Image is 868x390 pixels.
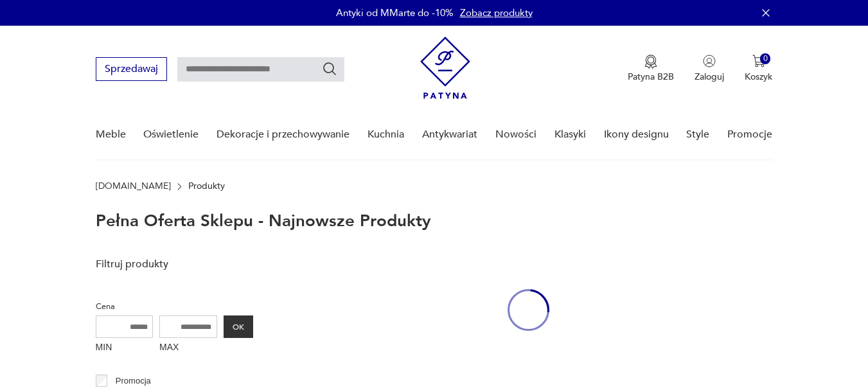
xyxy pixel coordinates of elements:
a: Klasyki [554,110,586,159]
img: Patyna - sklep z meblami i dekoracjami vintage [420,37,470,99]
a: Nowości [495,110,536,159]
p: Filtruj produkty [96,257,253,271]
button: Sprzedawaj [96,57,167,81]
img: Ikona koszyka [752,55,765,67]
img: Ikona medalu [644,55,657,69]
a: Antykwariat [422,110,477,159]
a: Ikony designu [604,110,669,159]
p: Koszyk [745,71,772,83]
img: Ikonka użytkownika [703,55,716,67]
label: MAX [159,338,217,359]
p: Produkty [188,181,225,191]
p: Zaloguj [695,71,724,83]
button: 0Koszyk [745,55,772,83]
a: Oświetlenie [143,110,199,159]
p: Antyki od MMarte do -10% [336,6,454,19]
a: Kuchnia [368,110,404,159]
p: Cena [96,299,253,314]
button: Zaloguj [695,55,724,83]
a: Style [686,110,709,159]
button: Szukaj [322,61,337,76]
a: Ikona medaluPatyna B2B [628,55,674,83]
a: Zobacz produkty [460,6,533,19]
a: Sprzedawaj [96,66,167,75]
p: Promocja [116,374,151,388]
a: [DOMAIN_NAME] [96,181,171,191]
label: MIN [96,338,154,359]
button: Patyna B2B [628,55,674,83]
a: Promocje [727,110,772,159]
div: oval-loading [508,251,549,369]
div: 0 [760,53,771,64]
h1: Pełna oferta sklepu - najnowsze produkty [96,212,431,230]
a: Meble [96,110,126,159]
button: OK [224,315,253,338]
a: Dekoracje i przechowywanie [217,110,350,159]
p: Patyna B2B [628,71,674,83]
